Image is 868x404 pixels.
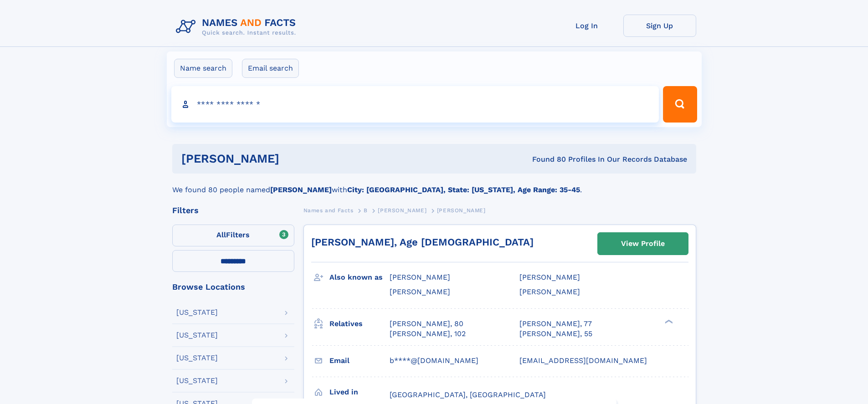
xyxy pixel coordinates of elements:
[172,283,294,291] div: Browse Locations
[329,316,390,332] h3: Relatives
[172,225,294,246] label: Filters
[270,185,332,194] b: [PERSON_NAME]
[181,153,406,164] h1: [PERSON_NAME]
[623,15,696,37] a: Sign Up
[519,319,592,329] a: [PERSON_NAME], 77
[364,207,368,214] span: B
[519,329,592,339] a: [PERSON_NAME], 55
[172,206,294,215] div: Filters
[176,309,218,316] div: [US_STATE]
[519,287,580,296] span: [PERSON_NAME]
[390,329,466,339] a: [PERSON_NAME], 102
[519,273,580,281] span: [PERSON_NAME]
[329,270,390,285] h3: Also known as
[519,356,647,365] span: [EMAIL_ADDRESS][DOMAIN_NAME]
[406,154,687,164] div: Found 80 Profiles In Our Records Database
[364,205,368,216] a: B
[390,273,450,281] span: [PERSON_NAME]
[172,15,303,39] img: Logo Names and Facts
[303,205,354,216] a: Names and Facts
[347,185,580,194] b: City: [GEOGRAPHIC_DATA], State: [US_STATE], Age Range: 35-45
[390,319,463,329] a: [PERSON_NAME], 80
[174,59,232,78] label: Name search
[390,390,546,399] span: [GEOGRAPHIC_DATA], [GEOGRAPHIC_DATA]
[663,86,697,123] button: Search Button
[437,207,486,214] span: [PERSON_NAME]
[172,174,696,195] div: We found 80 people named with .
[598,233,688,255] a: View Profile
[171,86,659,123] input: search input
[329,384,390,400] h3: Lived in
[176,354,218,362] div: [US_STATE]
[378,205,426,216] a: [PERSON_NAME]
[390,287,450,296] span: [PERSON_NAME]
[663,318,673,324] div: ❯
[311,236,534,248] a: [PERSON_NAME], Age [DEMOGRAPHIC_DATA]
[329,353,390,368] h3: Email
[242,59,299,78] label: Email search
[176,377,218,384] div: [US_STATE]
[216,230,226,239] span: All
[378,207,426,214] span: [PERSON_NAME]
[550,15,623,37] a: Log In
[176,332,218,339] div: [US_STATE]
[621,233,665,254] div: View Profile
